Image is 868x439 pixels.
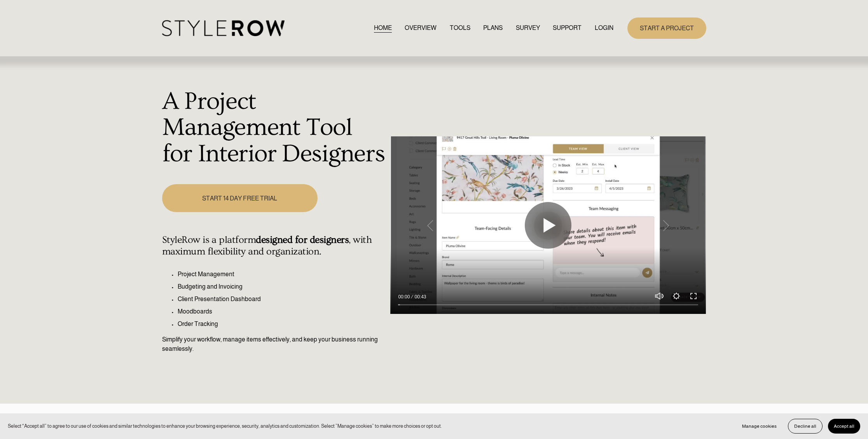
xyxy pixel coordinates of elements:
[374,23,392,33] a: HOME
[553,23,582,33] span: SUPPORT
[525,202,571,249] button: Play
[398,293,412,301] div: Current time
[627,17,706,39] a: START A PROJECT
[788,419,823,434] button: Decline all
[162,184,318,212] a: START 14 DAY FREE TRIAL
[178,307,386,316] p: Moodboards
[398,302,698,307] input: Seek
[834,423,854,429] span: Accept all
[736,419,782,434] button: Manage cookies
[405,23,437,33] a: OVERVIEW
[178,294,386,304] p: Client Presentation Dashboard
[828,419,860,434] button: Accept all
[516,23,540,33] a: SURVEY
[595,23,613,33] a: LOGIN
[256,234,349,246] strong: designed for designers
[162,20,285,36] img: StyleRow
[8,422,442,430] p: Select “Accept all” to agree to our use of cookies and similar technologies to enhance your brows...
[162,335,386,354] p: Simplify your workflow, manage items effectively, and keep your business running seamlessly.
[162,89,386,167] h1: A Project Management Tool for Interior Designers
[450,23,470,33] a: TOOLS
[553,23,582,33] a: folder dropdown
[178,319,386,329] p: Order Tracking
[178,270,386,279] p: Project Management
[178,282,386,291] p: Budgeting and Invoicing
[483,23,503,33] a: PLANS
[742,423,777,429] span: Manage cookies
[794,423,816,429] span: Decline all
[412,293,428,301] div: Duration
[162,234,386,258] h4: StyleRow is a platform , with maximum flexibility and organization.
